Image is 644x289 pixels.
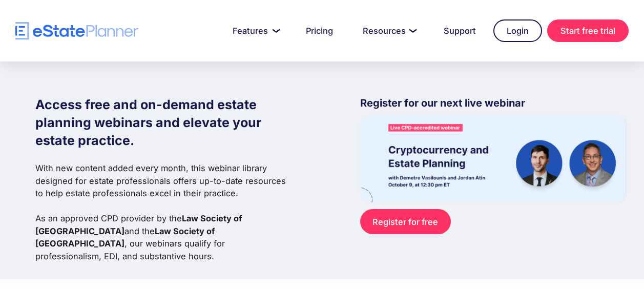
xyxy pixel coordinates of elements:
[35,96,289,150] h1: Access free and on-demand estate planning webinars and elevate your estate practice.
[35,213,242,236] strong: Law Society of [GEOGRAPHIC_DATA]
[431,20,488,41] a: Support
[547,19,629,42] a: Start free trial
[350,20,426,41] a: Resources
[35,162,289,262] p: With new content added every month, this webinar library designed for estate professionals offers...
[360,96,626,115] p: Register for our next live webinar
[15,22,138,40] a: home
[360,209,451,234] a: Register for free
[220,20,288,41] a: Features
[360,115,626,202] img: eState Academy webinar
[294,20,345,41] a: Pricing
[493,19,542,42] a: Login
